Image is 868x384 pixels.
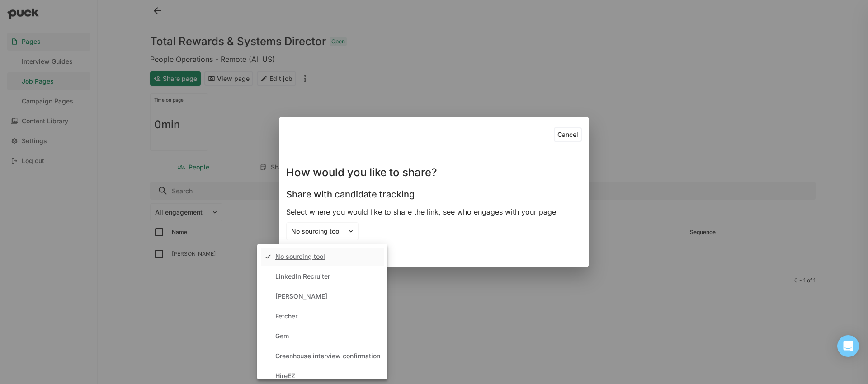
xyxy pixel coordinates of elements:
div: HireEZ [275,372,295,380]
div: Greenhouse interview confirmation [275,352,380,360]
div: LinkedIn Recruiter [275,273,330,281]
button: Cancel [554,127,582,142]
div: No sourcing tool [275,253,325,261]
div: No sourcing tool [291,228,343,235]
div: Select where you would like to share the link, see who engages with your page [286,207,582,217]
div: Fetcher [275,313,297,320]
div: [PERSON_NAME] [275,293,327,300]
h3: Share with candidate tracking [286,189,415,200]
div: Open Intercom Messenger [837,335,859,357]
h1: How would you like to share? [286,167,437,178]
div: Gem [275,332,289,340]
